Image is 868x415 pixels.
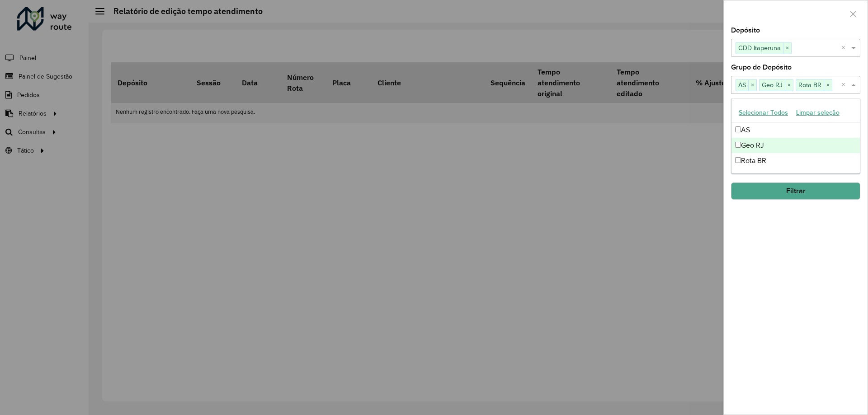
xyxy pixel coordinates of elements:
span: Geo RJ [759,79,785,90]
span: Rota BR [796,79,824,90]
span: × [824,80,832,91]
ng-dropdown-panel: Options list [731,98,860,174]
span: AS [736,79,748,90]
div: Geo RJ [731,138,860,153]
button: Limpar seleção [792,106,844,120]
div: Rota BR [731,153,860,168]
button: Filtrar [731,182,860,200]
span: Clear all [841,79,849,90]
label: Depósito [731,25,760,36]
span: Clear all [841,42,849,53]
button: Selecionar Todos [735,106,792,120]
span: × [748,80,756,91]
span: × [785,80,793,91]
label: Grupo de Depósito [731,62,792,73]
div: AS [731,122,860,138]
span: × [783,43,791,54]
span: CDD Itaperuna [736,42,783,53]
